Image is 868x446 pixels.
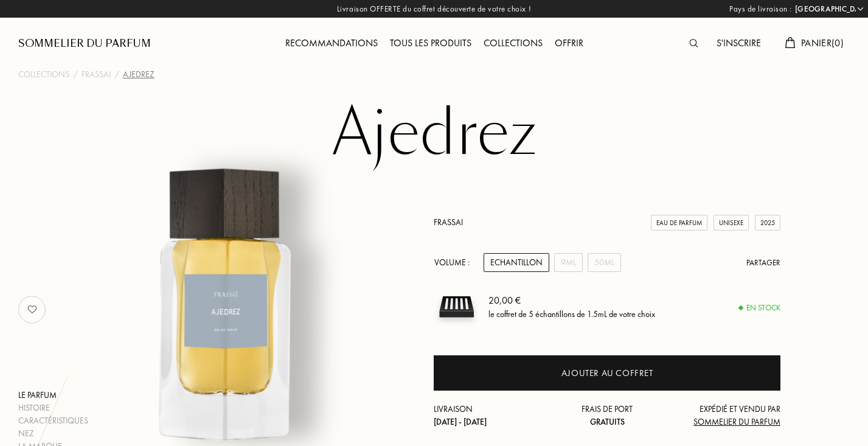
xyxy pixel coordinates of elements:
div: Nez [18,427,88,440]
div: Volume : [434,253,476,272]
span: Panier ( 0 ) [801,37,844,49]
div: Unisexe [713,215,749,231]
div: Histoire [18,402,88,414]
div: Tous les produits [384,36,477,52]
a: Frassai [434,217,463,228]
div: Ajouter au coffret [561,366,653,380]
img: sample box [434,284,479,330]
a: Tous les produits [384,37,477,49]
div: Offrir [549,36,589,52]
div: Partager [746,257,780,269]
span: [DATE] - [DATE] [434,416,487,427]
div: Eau de Parfum [651,215,707,231]
a: Recommandations [279,37,384,49]
div: Frais de port [549,403,665,428]
img: cart.svg [785,37,795,48]
div: 50mL [588,253,621,272]
div: / [114,68,119,81]
a: Collections [18,68,69,81]
h1: Ajedrez [130,100,738,167]
div: S'inscrire [710,36,767,52]
div: 9mL [554,253,583,272]
a: Frassai [82,68,111,81]
div: Livraison [434,403,549,428]
div: En stock [739,302,780,314]
div: Le parfum [18,389,88,402]
span: Pays de livraison : [729,3,792,15]
div: Collections [477,36,549,52]
div: 2025 [755,215,780,231]
span: Gratuits [590,416,625,427]
div: Expédié et vendu par [665,403,780,428]
div: Caractéristiques [18,414,88,427]
div: le coffret de 5 échantillons de 1.5mL de votre choix [488,308,655,321]
div: Echantillon [484,253,549,272]
img: no_like_p.png [20,298,44,322]
span: Sommelier du Parfum [693,416,780,427]
div: Recommandations [279,36,384,52]
a: Offrir [549,37,589,49]
div: / [73,68,78,81]
a: Collections [477,37,549,49]
div: Ajedrez [123,68,155,81]
a: S'inscrire [710,37,767,49]
div: 20,00 € [488,293,655,308]
a: Sommelier du Parfum [18,37,151,51]
img: search_icn.svg [690,39,698,47]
